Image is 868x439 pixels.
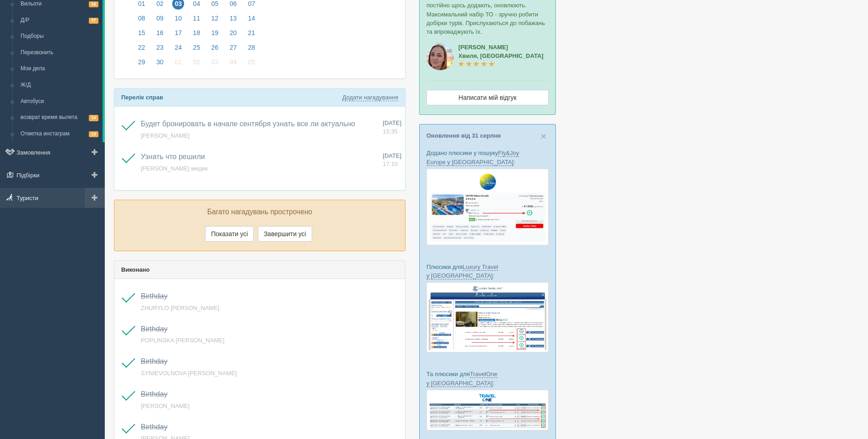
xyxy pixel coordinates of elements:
[141,390,168,398] a: Birthday
[426,132,501,139] a: Оновлення від 31 серпня
[227,27,239,39] span: 20
[246,27,257,39] span: 21
[141,325,168,333] a: Birthday
[191,12,203,24] span: 11
[121,94,163,101] b: Перелік справ
[243,13,258,28] a: 14
[169,28,187,42] a: 17
[227,56,239,68] span: 04
[169,13,187,28] a: 10
[133,42,150,57] a: 22
[206,28,224,42] a: 19
[246,12,257,24] span: 14
[258,226,312,242] button: Завершити усі
[121,266,150,273] b: Виконано
[426,370,549,387] p: Та плюсики для :
[141,357,168,365] a: Birthday
[151,57,169,72] a: 30
[141,292,168,300] a: Birthday
[458,44,544,68] a: [PERSON_NAME]Хвиля, [GEOGRAPHIC_DATA]
[209,56,221,68] span: 03
[136,56,148,68] span: 29
[426,150,519,165] a: Fly&Joy Europe у [GEOGRAPHIC_DATA]
[136,41,148,53] span: 22
[172,27,184,39] span: 17
[188,13,205,28] a: 11
[172,41,184,53] span: 24
[426,90,549,105] a: Написати мій відгук
[136,12,148,24] span: 08
[16,126,103,142] a: Отметка инстаграм13
[426,263,498,279] a: Luxury Travel у [GEOGRAPHIC_DATA]
[383,152,401,169] a: [DATE] 17:10
[136,27,148,39] span: 15
[383,128,398,135] span: 15:35
[141,132,190,139] a: [PERSON_NAME]
[133,28,150,42] a: 15
[16,77,103,93] a: Ж/Д
[16,61,103,77] a: Мои дела
[225,42,242,57] a: 27
[141,153,205,160] span: Узнать что решили
[141,370,237,377] a: SYNIEVOLNOVA [PERSON_NAME]
[206,57,224,72] a: 03
[141,165,208,172] a: [PERSON_NAME] медик
[141,423,168,431] a: Birthday
[169,57,187,72] a: 01
[141,337,225,344] a: POPLINSKA [PERSON_NAME]
[426,169,549,245] img: fly-joy-de-proposal-crm-for-travel-agency.png
[188,57,205,72] a: 02
[383,119,401,136] a: [DATE] 15:35
[16,28,103,45] a: Подборы
[151,28,169,42] a: 16
[151,42,169,57] a: 23
[426,149,549,166] p: Додано плюсики у пошуку :
[121,207,398,217] p: Багато нагадувань прострочено
[383,160,398,167] span: 17:10
[541,131,546,141] button: Close
[383,119,401,126] span: [DATE]
[342,94,398,101] a: Додати нагадування
[426,263,549,280] p: Плюсики для :
[89,18,98,24] span: 27
[154,56,166,68] span: 30
[151,13,169,28] a: 09
[209,27,221,39] span: 19
[426,390,549,430] img: travel-one-%D0%BF%D1%96%D0%B4%D0%B1%D1%96%D1%80%D0%BA%D0%B0-%D1%81%D1%80%D0%BC-%D0%B4%D0%BB%D1%8F...
[133,13,150,28] a: 08
[188,28,205,42] a: 18
[154,12,166,24] span: 09
[89,115,98,121] span: 13
[227,12,239,24] span: 13
[141,403,190,409] a: [PERSON_NAME]
[154,41,166,53] span: 23
[191,27,203,39] span: 18
[16,93,103,110] a: Автобуси
[172,12,184,24] span: 10
[154,27,166,39] span: 16
[227,41,239,53] span: 27
[16,45,103,61] a: Перезвонить
[89,131,98,137] span: 13
[188,42,205,57] a: 25
[243,28,258,42] a: 21
[205,226,254,242] button: Показати усі
[209,12,221,24] span: 12
[426,282,549,352] img: luxury-travel-%D0%BF%D0%BE%D0%B4%D0%B1%D0%BE%D1%80%D0%BA%D0%B0-%D1%81%D1%80%D0%BC-%D0%B4%D0%BB%D1...
[246,41,257,53] span: 28
[209,41,221,53] span: 26
[141,305,219,311] a: ZHURYLO [PERSON_NAME]
[191,41,203,53] span: 25
[206,13,224,28] a: 12
[141,120,355,128] a: Будет бронировать в начале сентября узнать все ли актуально
[169,42,187,57] a: 24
